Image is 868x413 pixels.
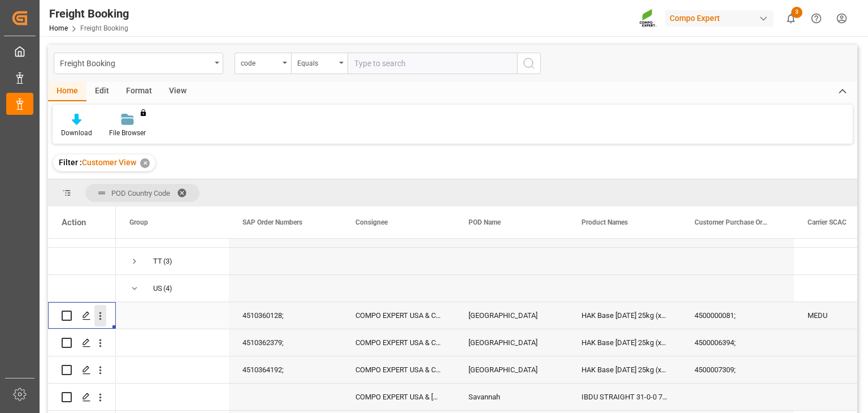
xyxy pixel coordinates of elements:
[297,55,336,68] div: Equals
[455,356,568,383] div: [GEOGRAPHIC_DATA]
[153,276,162,302] div: US
[665,7,778,29] button: Compo Expert
[291,53,348,74] button: open menu
[229,356,342,383] div: 4510364192;
[86,82,118,101] div: Edit
[48,82,86,101] div: Home
[48,302,116,329] div: Press SPACE to select this row.
[118,82,160,101] div: Format
[48,329,116,356] div: Press SPACE to select this row.
[568,356,681,383] div: HAK Base [DATE] 25kg (x48) WW; [PERSON_NAME] 13-40-13 25kg (x48) WW;
[60,55,211,70] div: Freight Booking
[129,218,148,226] span: Group
[48,356,116,384] div: Press SPACE to select this row.
[778,6,804,31] button: show 3 new notifications
[61,128,92,138] div: Download
[355,218,388,226] span: Consignee
[695,218,770,226] span: Customer Purchase Order Numbers
[54,53,223,74] button: open menu
[62,217,86,227] div: Action
[49,24,68,32] a: Home
[48,248,116,275] div: Press SPACE to select this row.
[568,384,681,410] div: IBDU STRAIGHT 31-0-0 750KG BB JP;
[581,218,628,226] span: Product Names
[455,302,568,329] div: [GEOGRAPHIC_DATA]
[59,158,82,167] span: Filter :
[229,302,342,329] div: 4510360128;
[808,218,847,226] span: Carrier SCAC
[665,10,774,27] div: Compo Expert
[468,218,501,226] span: POD Name
[242,218,302,226] span: SAP Order Numbers
[348,53,517,74] input: Type to search
[517,53,541,74] button: search button
[140,158,150,168] div: ✕
[48,275,116,302] div: Press SPACE to select this row.
[568,329,681,356] div: HAK Base [DATE] 25kg (x48) WW; [PERSON_NAME] 18+18+18 25kg (x48) WW; [PERSON_NAME] 13-40-13 25kg ...
[241,55,279,68] div: code
[455,384,568,410] div: Savannah
[163,276,172,302] span: (4)
[342,384,455,410] div: COMPO EXPERT USA & [GEOGRAPHIC_DATA], Inc, [GEOGRAPHIC_DATA]
[342,329,455,356] div: COMPO EXPERT USA & Canada, Inc
[160,82,195,101] div: View
[82,158,136,167] span: Customer View
[455,329,568,356] div: [GEOGRAPHIC_DATA]
[342,356,455,383] div: COMPO EXPERT USA & Canada, Inc
[153,248,162,274] div: TT
[681,302,794,329] div: 4500000081;
[681,329,794,356] div: 4500006394;
[681,356,794,383] div: 4500007309;
[235,53,291,74] button: open menu
[791,7,802,18] span: 3
[229,329,342,356] div: 4510362379;
[48,384,116,411] div: Press SPACE to select this row.
[639,8,657,28] img: Screenshot%202023-09-29%20at%2010.02.21.png_1712312052.png
[111,189,170,197] span: POD Country Code
[568,302,681,329] div: HAK Base [DATE] 25kg (x48) WW; [PERSON_NAME] 13-40-13 25kg (x48) WW; [PERSON_NAME] [DATE] 25kg (x...
[163,248,172,274] span: (3)
[49,5,129,22] div: Freight Booking
[804,6,829,31] button: Help Center
[342,302,455,329] div: COMPO EXPERT USA & Canada, Inc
